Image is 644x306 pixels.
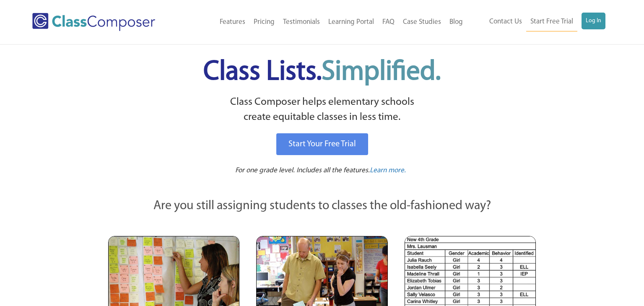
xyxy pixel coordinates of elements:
[249,13,279,31] a: Pricing
[107,95,537,125] p: Class Composer helps elementary schools create equitable classes in less time.
[324,13,378,31] a: Learning Portal
[370,167,406,174] span: Learn more.
[582,13,605,29] a: Log In
[203,59,441,86] span: Class Lists.
[108,197,536,215] p: Are you still assigning students to classes the old-fashioned way?
[288,140,356,148] span: Start Your Free Trial
[399,13,445,31] a: Case Studies
[235,167,370,174] span: For one grade level. Includes all the features.
[216,13,249,31] a: Features
[378,13,399,31] a: FAQ
[370,166,406,176] a: Learn more.
[322,59,441,86] span: Simplified.
[445,13,467,31] a: Blog
[485,13,526,31] a: Contact Us
[276,133,368,155] a: Start Your Free Trial
[32,13,155,31] img: Class Composer
[526,13,577,31] a: Start Free Trial
[279,13,324,31] a: Testimonials
[183,13,467,31] nav: Header Menu
[467,13,606,31] nav: Header Menu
